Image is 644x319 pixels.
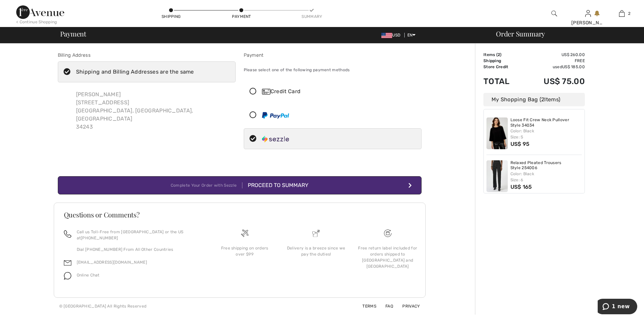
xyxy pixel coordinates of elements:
div: Color: Black Size: S [510,128,582,140]
div: Payment [231,14,252,20]
span: EN [407,33,416,37]
span: 2 [541,96,544,103]
img: chat [64,272,71,280]
span: Online Chat [77,273,100,277]
div: Order Summary [488,30,640,37]
div: Payment [244,52,422,59]
img: Delivery is a breeze since we pay the duties! [312,230,320,237]
a: [EMAIL_ADDRESS][DOMAIN_NAME] [77,260,147,265]
img: search the website [551,9,557,18]
div: Shipping and Billing Addresses are the same [76,68,194,76]
img: Sezzle [262,136,289,142]
a: Privacy [394,304,420,309]
div: < Continue Shopping [16,19,57,25]
div: Please select one of the following payment methods [244,61,422,78]
div: [PERSON_NAME] [STREET_ADDRESS] [GEOGRAPHIC_DATA], [GEOGRAPHIC_DATA], [GEOGRAPHIC_DATA] 34243 [71,85,236,136]
p: Dial [PHONE_NUMBER] From All Other Countries [77,246,201,252]
div: Free return label included for orders shipped to [GEOGRAPHIC_DATA] and [GEOGRAPHIC_DATA] [357,245,418,269]
td: used [523,64,585,70]
div: Shipping [161,14,181,20]
img: Credit Card [262,89,270,95]
td: Items ( ) [483,52,523,58]
a: Sign In [585,10,591,17]
button: Complete Your Order with Sezzle Proceed to Summary [58,176,422,194]
img: US Dollar [381,33,392,38]
span: US$ 95 [510,141,530,147]
div: Color: Black Size: 6 [510,171,582,183]
p: Call us Toll-Free from [GEOGRAPHIC_DATA] or the US at [77,229,201,241]
td: Store Credit [483,64,523,70]
div: Credit Card [262,87,417,96]
div: My Shopping Bag ( Items) [483,93,585,106]
span: US$ 185.00 [562,64,585,69]
td: Shipping [483,58,523,64]
img: Free shipping on orders over $99 [241,230,248,237]
a: FAQ [377,304,393,309]
iframe: Opens a widget where you can chat to one of our agents [598,299,637,316]
img: Relaxed Pleated Trousers Style 254006 [486,160,508,192]
a: 2 [605,9,638,18]
img: My Bag [619,9,625,18]
img: email [64,259,71,267]
h3: Questions or Comments? [64,211,415,218]
div: [PERSON_NAME] [571,19,604,26]
div: Complete Your Order with Sezzle [171,182,242,188]
a: [PHONE_NUMBER] [81,236,118,240]
span: Payment [60,30,86,37]
td: US$ 75.00 [523,70,585,93]
span: 2 [628,10,630,17]
div: Free shipping on orders over $99 [214,245,275,257]
img: 1ère Avenue [16,5,64,19]
td: Total [483,70,523,93]
img: Free shipping on orders over $99 [384,230,391,237]
a: Terms [354,304,376,309]
a: Relaxed Pleated Trousers Style 254006 [510,160,582,171]
img: call [64,230,71,238]
td: US$ 260.00 [523,52,585,58]
span: USD [381,33,403,37]
div: © [GEOGRAPHIC_DATA] All Rights Reserved [59,303,147,309]
span: US$ 165 [510,184,532,190]
img: PayPal [262,112,289,118]
span: 2 [498,52,500,57]
img: Loose Fit Crew Neck Pullover Style 34034 [486,117,508,149]
div: Delivery is a breeze since we pay the duties! [286,245,347,257]
a: Loose Fit Crew Neck Pullover Style 34034 [510,117,582,128]
div: Proceed to Summary [242,181,308,189]
img: My Info [585,9,591,18]
td: Free [523,58,585,64]
div: Billing Address [58,52,236,59]
div: Summary [302,14,322,20]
